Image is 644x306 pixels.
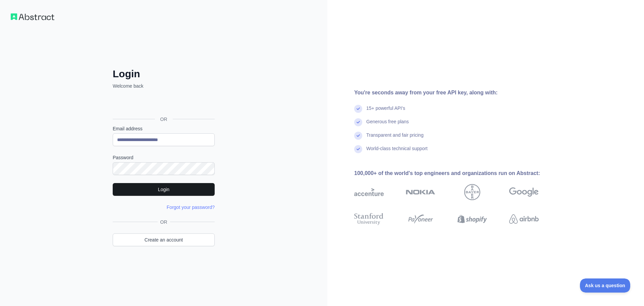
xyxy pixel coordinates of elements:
[354,118,362,126] img: check mark
[155,116,173,123] span: OR
[366,118,409,132] div: Generous free plans
[580,278,631,293] iframe: Toggle Customer Support
[366,105,405,118] div: 15+ powerful API's
[113,154,215,161] label: Password
[458,212,487,226] img: shopify
[366,132,424,145] div: Transparent and fair pricing
[354,132,362,140] img: check mark
[354,105,362,113] img: check mark
[509,212,539,226] img: airbnb
[158,219,170,225] span: OR
[113,233,215,246] a: Create an account
[113,183,215,196] button: Login
[366,145,428,159] div: World-class technical support
[354,184,384,200] img: accenture
[509,184,539,200] img: google
[354,212,384,226] img: stanford university
[354,145,362,153] img: check mark
[406,184,435,200] img: nokia
[113,68,215,80] h2: Login
[167,205,215,210] a: Forgot your password?
[113,83,215,89] p: Welcome back
[113,125,215,132] label: Email address
[354,169,560,177] div: 100,000+ of the world's top engineers and organizations run on Abstract:
[354,89,560,97] div: You're seconds away from your free API key, along with:
[406,212,435,226] img: payoneer
[464,184,480,200] img: bayer
[11,13,54,20] img: Workflow
[109,97,217,112] iframe: Schaltfläche „Über Google anmelden“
